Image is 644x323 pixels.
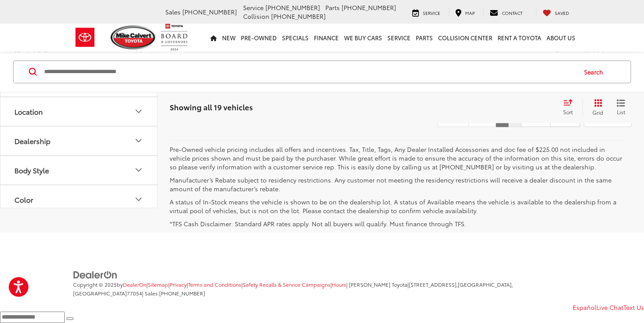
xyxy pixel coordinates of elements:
a: Specials [279,24,311,52]
a: Rent a Toyota [495,24,544,52]
div: Color [14,195,33,204]
button: Grid View [582,98,610,116]
a: Service [406,8,447,17]
button: Select sort value [559,98,582,116]
a: Text Us [623,303,644,312]
a: Pre-Owned [238,24,279,52]
button: List View [610,98,632,116]
span: | [241,281,331,288]
span: | [331,281,346,288]
span: Parts [325,3,340,12]
span: Contact [502,10,522,16]
span: [PHONE_NUMBER] [265,3,320,12]
span: Service [423,10,440,16]
span: 77054 [127,289,142,297]
a: Home [208,24,219,52]
img: Toyota [69,23,101,52]
span: [PHONE_NUMBER] [341,3,396,12]
a: Hours [332,281,346,288]
a: Privacy [170,281,187,288]
span: | Sales: [142,289,205,297]
a: New [219,24,238,52]
img: DealerOn [73,270,118,280]
button: LocationLocation [0,97,158,126]
a: My Saved Vehicles [536,8,576,17]
span: Showing all 19 vehicles [170,102,253,112]
span: Map [465,10,475,16]
button: DealershipDealership [0,126,158,155]
p: Manufacturer’s Rebate subject to residency restrictions. Any customer not meeting the residency r... [170,176,625,193]
button: Search [576,61,616,83]
a: Sitemap [148,281,168,288]
span: [STREET_ADDRESS], [409,281,458,288]
button: Body StyleBody Style [0,156,158,184]
div: Dealership [133,135,144,146]
a: Parts [413,24,435,52]
div: Location [14,107,43,116]
span: | [PERSON_NAME] Toyota [346,281,407,288]
span: [PHONE_NUMBER] [182,7,237,16]
div: Location [133,106,144,116]
a: Contact [483,8,529,17]
a: Finance [311,24,341,52]
span: [PHONE_NUMBER] [159,289,205,297]
a: DealerOn Home Page [123,281,146,288]
span: | [168,281,187,288]
span: [PHONE_NUMBER] [271,12,326,21]
div: Body Style [133,165,144,175]
span: by [117,281,146,288]
div: Color [133,194,144,204]
a: Service [385,24,413,52]
a: Terms and Conditions [188,281,241,288]
p: *TFS Cash Disclaimer: Standard APR rates apply. Not all buyers will qualify. Must finance through... [170,219,625,228]
button: Send [66,317,73,320]
p: Pre-Owned vehicle pricing includes all offers and incentives. Tax, Title, Tags, Any Dealer Instal... [170,145,625,171]
p: A status of In-Stock means the vehicle is shown to be on the dealership lot. A status of Availabl... [170,197,625,215]
div: Dealership [14,137,50,145]
a: WE BUY CARS [341,24,385,52]
span: Sales [165,7,181,16]
a: About Us [544,24,578,52]
img: Mike Calvert Toyota [111,25,157,49]
span: | [146,281,168,288]
span: Service [243,3,264,12]
button: ColorColor [0,185,158,214]
span: Saved [555,10,569,16]
span: [GEOGRAPHIC_DATA], [458,281,513,288]
a: Español [573,303,596,312]
span: | [187,281,241,288]
a: Live Chat [596,303,623,312]
a: Safety Recalls & Service Campaigns, Opens in a new tab [243,281,331,288]
span: List [616,108,625,116]
a: Collision Center [435,24,495,52]
a: Map [449,8,481,17]
span: Collision [243,12,269,21]
span: Sort [563,108,573,116]
a: DealerOn [73,269,118,278]
span: Copyright © 2025 [73,281,117,288]
div: Body Style [14,166,49,174]
span: Grid [592,109,603,116]
span: [GEOGRAPHIC_DATA] [73,289,127,297]
input: Search by Make, Model, or Keyword [43,61,576,82]
span: | [73,281,513,297]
